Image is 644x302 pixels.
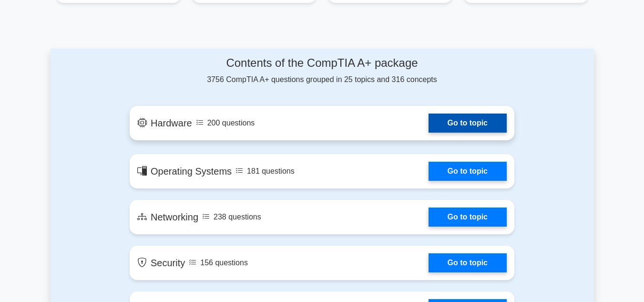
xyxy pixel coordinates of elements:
[429,114,507,133] a: Go to topic
[429,253,507,272] a: Go to topic
[429,208,507,227] a: Go to topic
[130,56,514,70] h4: Contents of the CompTIA A+ package
[429,162,507,181] a: Go to topic
[130,56,514,85] div: 3756 CompTIA A+ questions grouped in 25 topics and 316 concepts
